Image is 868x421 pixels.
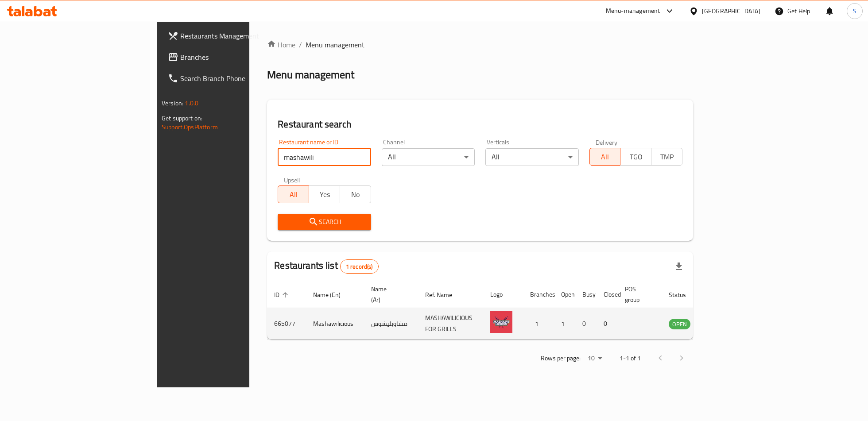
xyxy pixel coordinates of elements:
[161,68,302,89] a: Search Branch Phone
[371,284,407,305] span: Name (Ar)
[162,97,183,109] span: Version:
[313,188,337,201] span: Yes
[575,281,597,308] th: Busy
[278,185,309,203] button: All
[267,281,739,340] table: enhanced table
[284,177,300,183] label: Upsell
[309,185,340,203] button: Yes
[285,216,364,228] span: Search
[344,188,368,201] span: No
[340,259,379,274] div: Total records count
[625,284,651,305] span: POS group
[554,308,575,340] td: 1
[278,148,371,166] input: Search for restaurant name or ID..
[161,25,302,46] a: Restaurants Management
[541,353,581,364] p: Rows per page:
[669,319,690,329] div: OPEN
[655,151,679,163] span: TMP
[274,259,378,274] h2: Restaurants list
[180,31,295,41] span: Restaurants Management
[593,151,617,163] span: All
[669,319,690,329] span: OPEN
[669,290,697,300] span: Status
[554,281,575,308] th: Open
[180,73,295,84] span: Search Branch Phone
[575,308,597,340] td: 0
[185,97,198,109] span: 1.0.0
[282,188,306,201] span: All
[278,214,371,230] button: Search
[306,39,364,50] span: Menu management
[596,139,618,145] label: Delivery
[853,6,856,16] span: S
[274,290,291,300] span: ID
[162,112,202,124] span: Get support on:
[523,281,554,308] th: Branches
[180,52,295,62] span: Branches
[267,39,693,50] nav: breadcrumb
[161,46,302,68] a: Branches
[624,151,648,163] span: TGO
[483,281,523,308] th: Logo
[485,148,578,166] div: All
[341,263,378,271] span: 1 record(s)
[589,148,621,166] button: All
[597,308,618,340] td: 0
[278,118,682,131] h2: Restaurant search
[425,290,464,300] span: Ref. Name
[418,308,483,340] td: MASHAWILICIOUS FOR GRILLS
[162,121,218,133] a: Support.OpsPlatform
[668,256,690,277] div: Export file
[606,6,660,16] div: Menu-management
[702,6,760,16] div: [GEOGRAPHIC_DATA]
[364,308,418,340] td: مشاويليشوس
[523,308,554,340] td: 1
[490,311,512,333] img: Mashawilicious
[597,281,618,308] th: Closed
[620,148,651,166] button: TGO
[267,68,354,82] h2: Menu management
[584,352,605,365] div: Rows per page:
[620,353,641,364] p: 1-1 of 1
[306,308,364,340] td: Mashawilicious
[651,148,682,166] button: TMP
[313,290,352,300] span: Name (En)
[340,185,371,203] button: No
[382,148,475,166] div: All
